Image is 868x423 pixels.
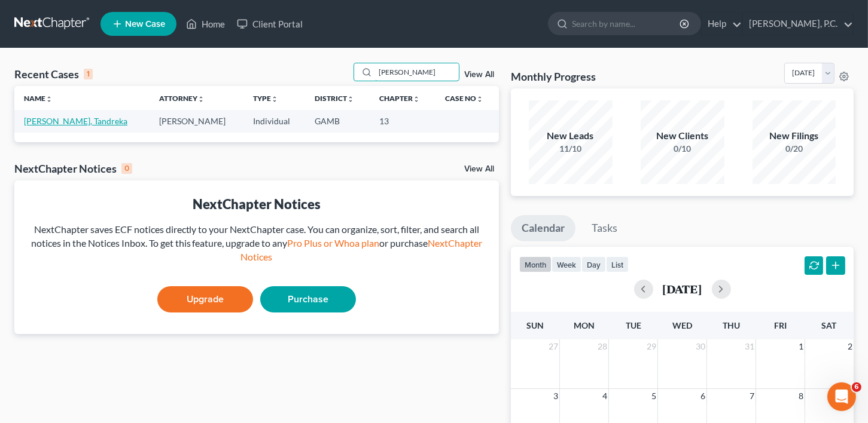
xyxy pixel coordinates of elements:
a: Chapterunfold_more [379,94,420,103]
span: 2 [846,339,854,354]
td: 13 [370,110,435,132]
input: Search by name... [572,13,681,35]
span: 31 [744,339,756,354]
button: list [606,256,629,272]
span: 28 [596,339,608,354]
h3: Monthly Progress [511,69,596,84]
div: 1 [84,69,93,79]
span: 4 [601,389,608,403]
a: [PERSON_NAME], P.C. [743,13,853,35]
div: New Clients [641,129,724,143]
div: NextChapter Notices [24,195,489,213]
td: [PERSON_NAME] [150,110,243,132]
span: Sun [527,320,544,330]
span: 5 [650,389,657,403]
a: Pro Plus or Whoa plan [288,237,380,249]
span: Thu [723,320,740,330]
span: 27 [547,339,559,354]
input: Search by name... [375,63,459,81]
span: 1 [797,339,805,354]
a: Upgrade [157,286,253,312]
span: Sat [822,320,837,330]
span: 29 [645,339,657,354]
a: View All [464,70,494,79]
span: New Case [125,20,165,29]
span: Tue [626,320,641,330]
a: Case Nounfold_more [445,94,483,103]
a: Tasks [581,215,628,241]
span: Wed [672,320,692,330]
a: Home [180,13,231,35]
button: week [552,256,581,272]
span: 3 [552,389,559,403]
a: Purchase [260,286,356,312]
span: Fri [774,320,787,330]
i: unfold_more [476,96,483,103]
a: Calendar [511,215,575,241]
div: New Leads [529,129,613,143]
td: Individual [243,110,305,132]
div: 11/10 [529,143,613,155]
span: 6 [852,382,861,392]
a: Districtunfold_more [315,94,354,103]
span: 30 [695,339,706,354]
i: unfold_more [45,96,53,103]
div: NextChapter saves ECF notices directly to your NextChapter case. You can organize, sort, filter, ... [24,223,489,264]
td: GAMB [305,110,370,132]
a: Help [702,13,742,35]
a: View All [464,165,494,173]
div: NextChapter Notices [14,161,132,176]
i: unfold_more [197,96,205,103]
span: 8 [797,389,805,403]
div: New Filings [753,129,836,143]
span: 6 [699,389,706,403]
div: Recent Cases [14,67,93,81]
i: unfold_more [347,96,354,103]
iframe: Intercom live chat [827,382,856,411]
button: day [581,256,606,272]
button: month [519,256,552,272]
i: unfold_more [271,96,278,103]
a: Typeunfold_more [253,94,278,103]
a: Client Portal [231,13,309,35]
a: [PERSON_NAME], Tandreka [24,116,127,126]
div: 0/10 [641,143,724,155]
a: NextChapter Notices [241,237,483,262]
a: Nameunfold_more [24,94,53,103]
div: 0/20 [753,143,836,155]
span: Mon [574,320,595,330]
h2: [DATE] [663,283,702,295]
div: 0 [121,163,132,174]
i: unfold_more [413,96,420,103]
a: Attorneyunfold_more [159,94,205,103]
span: 7 [748,389,756,403]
